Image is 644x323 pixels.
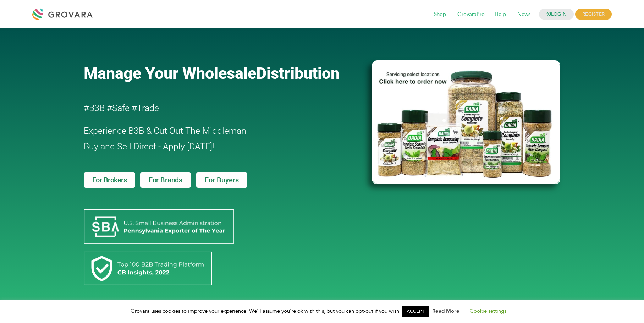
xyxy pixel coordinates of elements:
[84,126,246,136] span: Experience B3B & Cut Out The Middleman
[575,9,612,20] span: REGISTER
[490,11,511,18] a: Help
[512,11,535,18] a: News
[196,172,247,188] a: For Buyers
[490,8,511,21] span: Help
[84,64,360,83] a: Manage Your WholesaleDistribution
[402,306,429,317] a: ACCEPT
[84,141,214,152] span: Buy and Sell Direct - Apply [DATE]!
[470,307,506,314] a: Cookie settings
[429,11,451,18] a: Shop
[149,176,182,184] span: For Brands
[452,11,490,18] a: GrovaraPro
[205,176,239,184] span: For Buyers
[429,8,451,21] span: Shop
[512,8,535,21] span: News
[92,176,127,184] span: For Brokers
[452,8,490,21] span: GrovaraPro
[539,9,574,20] a: LOGIN
[131,307,513,314] span: Grovara uses cookies to improve your experience. We'll assume you're ok with this, but you can op...
[84,172,136,188] a: For Brokers
[140,172,191,188] a: For Brands
[256,64,340,83] span: Distribution
[432,307,459,314] a: Read More
[84,100,331,116] h2: #B3B #Safe #Trade
[84,64,256,83] span: Manage Your Wholesale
